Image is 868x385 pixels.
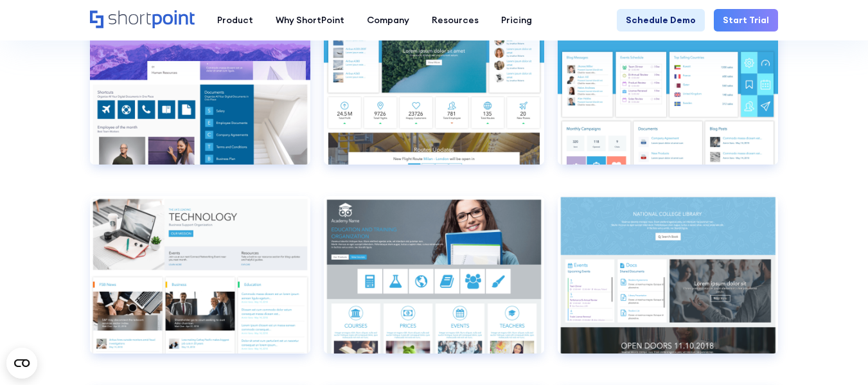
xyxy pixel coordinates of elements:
[264,9,355,31] a: Why ShortPoint
[90,196,310,372] a: Custom Layout 4
[90,10,195,30] a: Home
[217,13,253,27] div: Product
[420,9,490,31] a: Resources
[558,196,778,372] a: Education 4
[6,348,37,379] button: Open CMP widget
[617,9,705,31] a: Schedule Demo
[804,323,868,385] iframe: Chat Widget
[324,7,544,183] a: Custom Layout 2
[206,9,264,31] a: Product
[432,13,479,27] div: Resources
[490,9,543,31] a: Pricing
[367,13,409,27] div: Company
[276,13,344,27] div: Why ShortPoint
[90,7,310,183] a: Custom Layout 1
[355,9,420,31] a: Company
[324,196,544,372] a: Education 1
[501,13,532,27] div: Pricing
[714,9,778,31] a: Start Trial
[558,7,778,183] a: Custom Layout 3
